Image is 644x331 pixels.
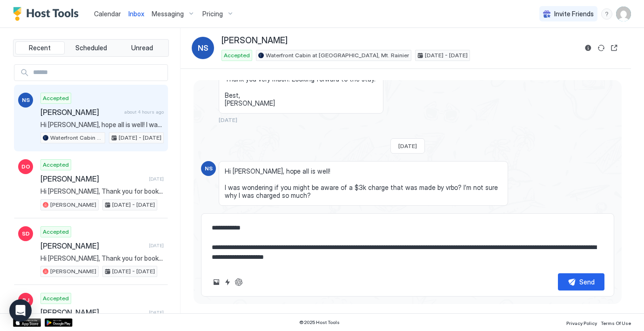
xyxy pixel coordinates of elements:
button: Open reservation [609,42,620,54]
span: [DATE] [149,310,164,316]
button: Quick reply [222,277,233,288]
a: Calendar [94,9,121,19]
span: Invite Friends [554,10,594,18]
div: Open Intercom Messenger [9,299,32,322]
span: [DATE] - [DATE] [112,201,155,209]
div: tab-group [13,39,169,57]
span: about 4 hours ago [124,109,164,115]
span: [PERSON_NAME] [50,201,96,209]
span: Accepted [43,294,69,303]
span: Hi [PERSON_NAME], Thank you very much! Looking forward to the stay. Best, [PERSON_NAME] [225,59,377,108]
button: Upload image [211,277,222,288]
span: NS [205,164,213,173]
button: Sync reservation [596,42,607,54]
span: Hi [PERSON_NAME], hope all is well! I was wondering if you might be aware of a $3k charge that wa... [40,121,164,129]
span: [DATE] [149,176,164,182]
span: [DATE] - [DATE] [112,267,155,276]
span: Accepted [43,228,69,236]
span: NS [198,42,208,54]
div: User profile [616,7,631,21]
span: © 2025 Host Tools [299,319,340,325]
span: Privacy Policy [566,320,597,326]
span: [PERSON_NAME] [50,267,96,276]
span: [DATE] - [DATE] [119,134,161,142]
span: Hi [PERSON_NAME], Thank you for booking our place. We are looking forward to hosting you. We will... [40,187,164,196]
span: [PERSON_NAME] [40,241,145,250]
span: DO [21,162,30,171]
span: Inbox [128,10,144,18]
span: NS [22,96,30,104]
button: Unread [117,41,167,54]
span: [PERSON_NAME] [40,308,145,317]
span: Hi [PERSON_NAME], Thank you for booking our place. We are looking forward to hosting you. We will... [40,254,164,263]
span: Recent [29,44,51,52]
button: Reservation information [583,42,594,54]
input: Input Field [29,65,168,81]
span: Accepted [224,51,250,60]
span: BJ [22,296,29,304]
button: Recent [15,41,65,54]
span: [PERSON_NAME] [221,35,288,46]
a: App Store [13,318,41,327]
span: Unread [131,44,153,52]
span: Accepted [43,94,69,102]
button: Send [558,273,604,290]
a: Privacy Policy [566,317,597,327]
span: [DATE] [219,116,237,123]
a: Google Play Store [45,318,73,327]
span: [PERSON_NAME] [40,108,121,117]
span: [DATE] [398,142,417,149]
div: menu [601,8,612,20]
span: [DATE] [149,243,164,249]
span: Waterfront Cabin at [GEOGRAPHIC_DATA], Mt. Rainier [266,51,409,60]
span: Pricing [202,10,223,18]
span: SD [22,230,30,238]
span: Terms Of Use [601,320,631,326]
a: Host Tools Logo [13,7,83,21]
a: Terms Of Use [601,317,631,327]
div: Send [579,277,595,287]
span: Messaging [152,10,184,18]
button: ChatGPT Auto Reply [233,277,244,288]
span: Calendar [94,10,121,18]
span: Hi [PERSON_NAME], hope all is well! I was wondering if you might be aware of a $3k charge that wa... [225,167,502,200]
span: Accepted [43,161,69,169]
span: Scheduled [75,44,107,52]
span: [DATE] - [DATE] [425,51,468,60]
a: Inbox [128,9,144,19]
span: Waterfront Cabin at [GEOGRAPHIC_DATA], Mt. Rainier [50,134,103,142]
span: [PERSON_NAME] [40,174,145,183]
button: Scheduled [67,41,116,54]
